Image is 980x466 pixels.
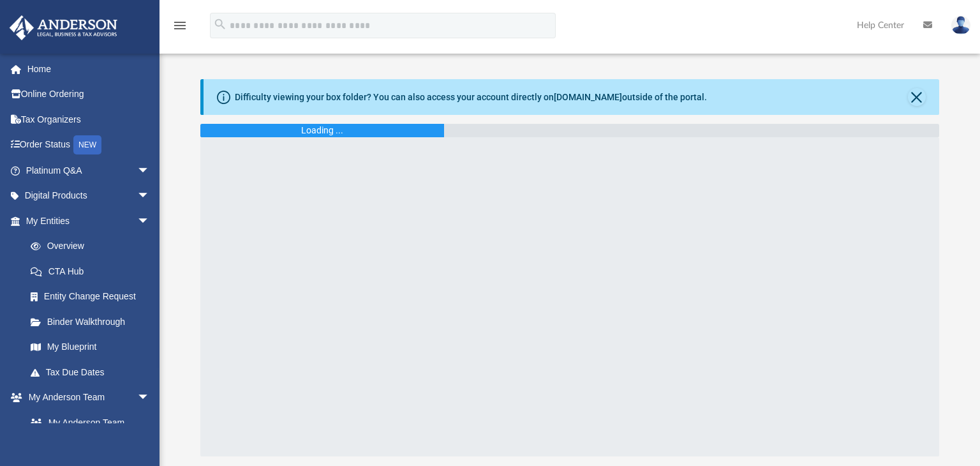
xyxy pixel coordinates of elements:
[301,124,343,137] div: Loading ...
[18,259,169,284] a: CTA Hub
[73,135,101,154] div: NEW
[18,309,169,334] a: Binder Walkthrough
[9,82,169,107] a: Online Ordering
[9,385,163,410] a: My Anderson Teamarrow_drop_down
[9,107,169,132] a: Tax Organizers
[6,15,121,40] img: Anderson Advisors Platinum Portal
[951,16,970,34] img: User Pic
[9,208,169,234] a: My Entitiesarrow_drop_down
[18,284,169,310] a: Entity Change Request
[18,234,169,259] a: Overview
[18,359,169,385] a: Tax Due Dates
[172,24,188,33] a: menu
[9,183,169,209] a: Digital Productsarrow_drop_down
[18,334,163,360] a: My Blueprint
[554,92,622,102] a: [DOMAIN_NAME]
[213,17,227,31] i: search
[172,18,188,33] i: menu
[235,91,707,104] div: Difficulty viewing your box folder? You can also access your account directly on outside of the p...
[137,385,163,411] span: arrow_drop_down
[137,183,163,209] span: arrow_drop_down
[908,88,926,106] button: Close
[137,208,163,234] span: arrow_drop_down
[18,410,156,435] a: My Anderson Team
[9,56,169,82] a: Home
[9,158,169,183] a: Platinum Q&Aarrow_drop_down
[9,132,169,158] a: Order StatusNEW
[137,158,163,184] span: arrow_drop_down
